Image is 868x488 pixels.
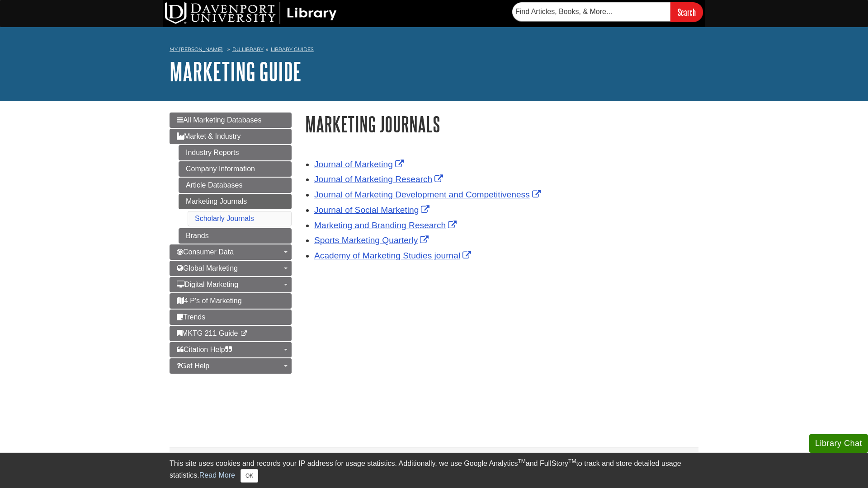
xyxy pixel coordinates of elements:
span: Consumer Data [177,248,234,256]
a: Industry Reports [179,145,292,160]
sup: TM [518,458,525,465]
span: MKTG 211 Guide [177,329,238,337]
a: Link opens in new window [314,251,473,260]
span: 4 P's of Marketing [177,297,242,305]
span: Get Help [177,362,209,370]
nav: breadcrumb [170,43,698,58]
span: Market & Industry [177,132,241,140]
a: Scholarly Journals [195,215,254,222]
a: Article Databases [179,178,292,193]
i: This link opens in a new window [240,331,248,337]
a: Marketing Guide [170,57,302,85]
div: This site uses cookies and records your IP address for usage statistics. Additionally, we use Goo... [170,458,698,483]
span: All Marketing Databases [177,116,261,124]
button: Library Chat [809,434,868,453]
span: Citation Help [177,346,232,353]
a: Global Marketing [170,261,292,276]
h1: Marketing Journals [305,113,698,136]
input: Find Articles, Books, & More... [512,2,670,21]
input: Search [670,2,703,22]
a: Company Information [179,161,292,177]
a: All Marketing Databases [170,113,292,128]
a: Link opens in new window [314,221,459,230]
a: Get Help [170,358,292,374]
button: Close [241,469,258,483]
a: Marketing Journals [179,194,292,209]
div: Guide Page Menu [170,113,292,374]
a: Brands [179,228,292,244]
img: DU Library [165,2,337,24]
span: Trends [177,313,205,321]
a: DU Library [232,46,264,52]
a: Link opens in new window [314,235,431,245]
sup: TM [568,458,576,465]
a: Read More [199,471,235,479]
a: Link opens in new window [314,174,445,184]
a: MKTG 211 Guide [170,326,292,341]
a: Consumer Data [170,244,292,260]
a: My [PERSON_NAME] [170,46,223,53]
form: Searches DU Library's articles, books, and more [512,2,703,22]
a: Library Guides [271,46,314,52]
a: Link opens in new window [314,205,432,215]
a: 4 P's of Marketing [170,293,292,309]
span: Global Marketing [177,264,238,272]
span: Digital Marketing [177,281,238,288]
a: Digital Marketing [170,277,292,292]
a: Trends [170,310,292,325]
a: Market & Industry [170,129,292,144]
a: Link opens in new window [314,160,406,169]
a: Citation Help [170,342,292,357]
a: Link opens in new window [314,190,543,199]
